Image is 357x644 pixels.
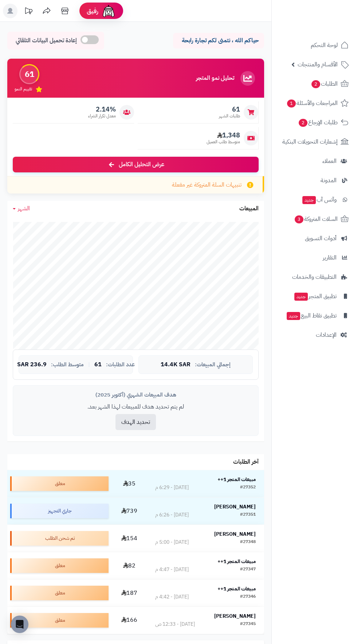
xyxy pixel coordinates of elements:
td: 187 [111,579,147,606]
span: المراجعات والأسئلة [286,98,338,108]
strong: [PERSON_NAME] [214,612,256,620]
div: [DATE] - 6:26 م [155,511,189,519]
span: 3 [295,215,303,223]
span: طلبات الشهر [219,113,240,119]
td: 166 [111,607,147,634]
div: #27352 [240,484,256,491]
span: العملاء [322,156,337,166]
span: المدونة [321,175,337,186]
span: تنبيهات السلة المتروكة غير مفعلة [172,181,242,189]
a: طلبات الإرجاع2 [276,114,353,131]
div: معلق [10,613,109,628]
div: جاري التجهيز [10,504,109,518]
td: 739 [111,497,147,524]
span: جديد [287,312,300,320]
span: تطبيق نقاط البيع [286,311,337,321]
span: طلبات الإرجاع [298,117,338,128]
p: حياكم الله ، نتمنى لكم تجارة رابحة [178,36,259,45]
a: تطبيق المتجرجديد [276,288,353,305]
div: [DATE] - 4:42 م [155,593,189,601]
span: 2.14% [88,105,116,113]
a: السلات المتروكة3 [276,210,353,228]
div: [DATE] - 6:29 م [155,484,189,491]
span: 14.4K SAR [161,362,191,368]
div: هدف المبيعات الشهري (أكتوبر 2025) [19,391,253,399]
div: [DATE] - 12:33 ص [155,621,195,628]
div: معلق [10,476,109,491]
span: السلات المتروكة [294,214,338,224]
div: Open Intercom Messenger [11,616,28,633]
h3: تحليل نمو المتجر [196,75,234,82]
div: تم شحن الطلب [10,531,109,546]
strong: [PERSON_NAME] [214,503,256,511]
span: لوحة التحكم [311,40,338,50]
strong: مبيعات المتجر 1++ [217,476,256,483]
a: التقارير [276,249,353,266]
span: عرض التحليل الكامل [119,160,164,169]
img: ai-face.png [101,4,116,18]
span: عدد الطلبات: [106,362,135,368]
h3: آخر الطلبات [233,459,259,465]
span: إعادة تحميل البيانات التلقائي [16,36,77,45]
span: إجمالي المبيعات: [195,362,231,368]
div: [DATE] - 5:00 م [155,539,189,546]
a: إشعارات التحويلات البنكية [276,133,353,151]
a: الشهر [13,204,30,213]
span: رفيق [87,7,98,15]
div: #27346 [240,593,256,601]
span: التطبيقات والخدمات [292,272,337,282]
a: وآتس آبجديد [276,191,353,208]
span: جديد [302,196,316,204]
a: التطبيقات والخدمات [276,268,353,286]
span: الأقسام والمنتجات [298,59,338,70]
strong: مبيعات المتجر 1++ [217,558,256,565]
a: الطلبات2 [276,75,353,93]
strong: [PERSON_NAME] [214,530,256,538]
td: 154 [111,525,147,552]
span: | [88,362,90,367]
h3: المبيعات [239,206,259,212]
a: أدوات التسويق [276,230,353,247]
span: متوسط طلب العميل [207,139,240,145]
div: #27348 [240,539,256,546]
p: لم يتم تحديد هدف للمبيعات لهذا الشهر بعد. [19,403,253,411]
span: 1,348 [207,131,240,139]
strong: مبيعات المتجر 1++ [217,585,256,593]
img: logo-2.png [307,20,350,36]
div: معلق [10,586,109,600]
span: الطلبات [311,79,338,89]
span: معدل تكرار الشراء [88,113,116,119]
a: تطبيق نقاط البيعجديد [276,307,353,324]
td: 35 [111,470,147,497]
span: الشهر [18,204,30,213]
a: العملاء [276,152,353,170]
div: #27345 [240,621,256,628]
div: [DATE] - 4:47 م [155,566,189,573]
span: 2 [299,119,307,127]
span: متوسط الطلب: [51,362,84,368]
span: 1 [287,99,296,108]
span: 236.9 SAR [17,362,47,368]
span: الإعدادات [316,330,337,340]
span: إشعارات التحويلات البنكية [282,137,338,147]
span: تقييم النمو [15,86,32,92]
span: وآتس آب [302,195,337,205]
span: التقارير [323,253,337,263]
a: لوحة التحكم [276,36,353,54]
a: تحديثات المنصة [19,4,38,20]
span: تطبيق المتجر [294,291,337,301]
span: جديد [294,293,308,301]
span: 2 [311,80,320,88]
a: الإعدادات [276,326,353,344]
div: معلق [10,558,109,573]
a: عرض التحليل الكامل [13,157,259,172]
a: المدونة [276,172,353,189]
div: #27347 [240,566,256,573]
span: 61 [219,105,240,113]
div: #27351 [240,511,256,519]
a: المراجعات والأسئلة1 [276,94,353,112]
span: 61 [94,362,102,368]
span: أدوات التسويق [305,233,337,243]
button: تحديد الهدف [115,414,156,430]
td: 82 [111,552,147,579]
